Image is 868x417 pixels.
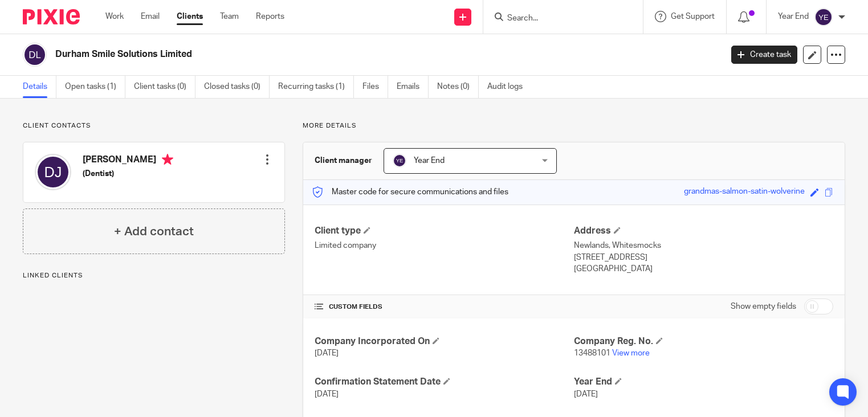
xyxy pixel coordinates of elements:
a: Reports [256,11,284,22]
span: 13488101 [574,349,610,357]
p: Client contacts [23,121,285,130]
input: Search [506,14,609,24]
h4: Client type [315,225,574,237]
a: Client tasks (0) [134,76,195,98]
div: grandmas-salmon-satin-wolverine [684,186,805,199]
a: Open tasks (1) [65,76,125,98]
a: Create task [731,46,797,64]
i: Primary [162,154,173,165]
p: [GEOGRAPHIC_DATA] [574,263,833,275]
h4: [PERSON_NAME] [83,154,173,168]
span: Get Support [671,13,715,21]
img: svg%3E [814,8,833,26]
span: [DATE] [574,390,598,398]
img: svg%3E [23,43,47,67]
p: More details [303,121,845,130]
span: [DATE] [315,390,339,398]
a: Clients [177,11,203,22]
h4: Address [574,225,833,237]
img: Pixie [23,9,80,24]
h4: Company Reg. No. [574,336,833,347]
h3: Client manager [315,155,372,166]
a: Files [362,76,388,98]
img: svg%3E [393,154,406,167]
a: Email [141,11,160,22]
label: Show empty fields [731,301,796,312]
a: Details [23,76,56,98]
h4: Year End [574,376,833,388]
p: [STREET_ADDRESS] [574,252,833,263]
img: svg%3E [35,154,71,190]
a: View more [612,349,650,357]
span: Year End [414,157,445,165]
a: Audit logs [487,76,531,98]
p: Master code for secure communications and files [312,186,508,198]
p: Year End [778,11,809,22]
h5: (Dentist) [83,168,173,179]
h4: Confirmation Statement Date [315,376,574,388]
span: [DATE] [315,349,339,357]
p: Limited company [315,240,574,251]
p: Newlands, Whitesmocks [574,240,833,251]
a: Closed tasks (0) [204,76,270,98]
a: Notes (0) [437,76,479,98]
p: Linked clients [23,271,285,280]
h2: Durham Smile Solutions Limited [55,48,582,60]
h4: CUSTOM FIELDS [315,302,574,312]
h4: + Add contact [114,223,194,240]
h4: Company Incorporated On [315,336,574,347]
a: Work [105,11,124,22]
a: Recurring tasks (1) [278,76,354,98]
a: Emails [397,76,429,98]
a: Team [220,11,239,22]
